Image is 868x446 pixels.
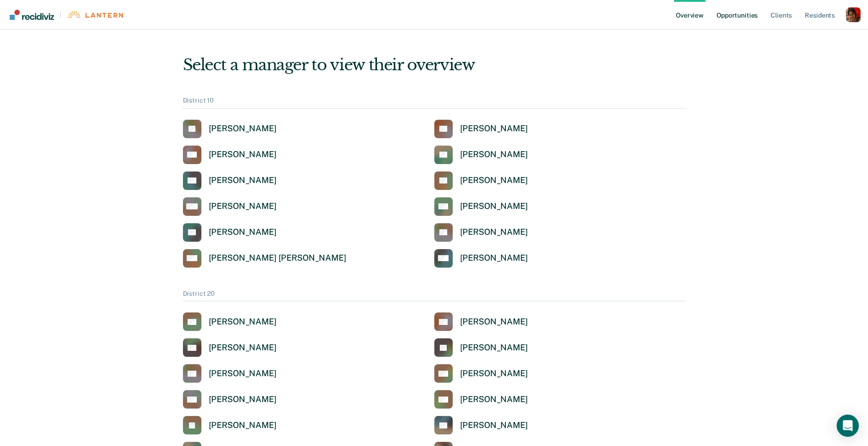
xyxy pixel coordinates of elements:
[183,120,277,138] a: [PERSON_NAME]
[434,312,528,331] a: [PERSON_NAME]
[434,338,528,357] a: [PERSON_NAME]
[434,416,528,434] a: [PERSON_NAME]
[460,342,528,353] div: [PERSON_NAME]
[209,342,277,353] div: [PERSON_NAME]
[460,175,528,186] div: [PERSON_NAME]
[10,10,54,20] img: Recidiviz
[837,415,859,437] div: Open Intercom Messenger
[434,249,528,268] a: [PERSON_NAME]
[209,368,277,379] div: [PERSON_NAME]
[209,149,277,160] div: [PERSON_NAME]
[183,171,277,190] a: [PERSON_NAME]
[183,55,686,74] div: Select a manager to view their overview
[460,368,528,379] div: [PERSON_NAME]
[183,197,277,216] a: [PERSON_NAME]
[209,420,277,431] div: [PERSON_NAME]
[460,317,528,327] div: [PERSON_NAME]
[460,253,528,263] div: [PERSON_NAME]
[460,123,528,134] div: [PERSON_NAME]
[183,364,277,383] a: [PERSON_NAME]
[434,171,528,190] a: [PERSON_NAME]
[434,364,528,383] a: [PERSON_NAME]
[183,338,277,357] a: [PERSON_NAME]
[209,227,277,238] div: [PERSON_NAME]
[209,175,277,186] div: [PERSON_NAME]
[67,11,123,18] img: Lantern
[460,420,528,431] div: [PERSON_NAME]
[183,249,346,268] a: [PERSON_NAME] [PERSON_NAME]
[434,223,528,242] a: [PERSON_NAME]
[183,312,277,331] a: [PERSON_NAME]
[460,394,528,405] div: [PERSON_NAME]
[183,290,686,302] div: District 20
[434,197,528,216] a: [PERSON_NAME]
[183,390,277,409] a: [PERSON_NAME]
[209,123,277,134] div: [PERSON_NAME]
[209,317,277,327] div: [PERSON_NAME]
[209,253,346,263] div: [PERSON_NAME] [PERSON_NAME]
[209,201,277,212] div: [PERSON_NAME]
[54,11,67,18] span: |
[434,390,528,409] a: [PERSON_NAME]
[460,201,528,212] div: [PERSON_NAME]
[183,223,277,242] a: [PERSON_NAME]
[460,227,528,238] div: [PERSON_NAME]
[209,394,277,405] div: [PERSON_NAME]
[434,120,528,138] a: [PERSON_NAME]
[434,146,528,164] a: [PERSON_NAME]
[460,149,528,160] div: [PERSON_NAME]
[183,146,277,164] a: [PERSON_NAME]
[846,7,861,22] button: Profile dropdown button
[183,416,277,434] a: [PERSON_NAME]
[183,97,686,109] div: District 10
